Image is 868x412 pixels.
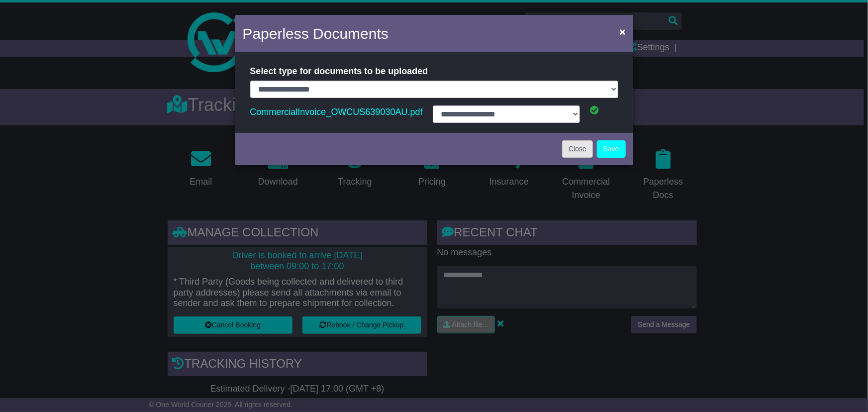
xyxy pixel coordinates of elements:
[562,140,593,158] a: Close
[250,62,428,81] label: Select type for documents to be uploaded
[243,22,388,45] h4: Paperless Documents
[619,26,625,37] span: ×
[597,140,626,158] button: Save
[250,104,423,119] a: CommercialInvoice_OWCUS639030AU.pdf
[614,21,630,42] button: Close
